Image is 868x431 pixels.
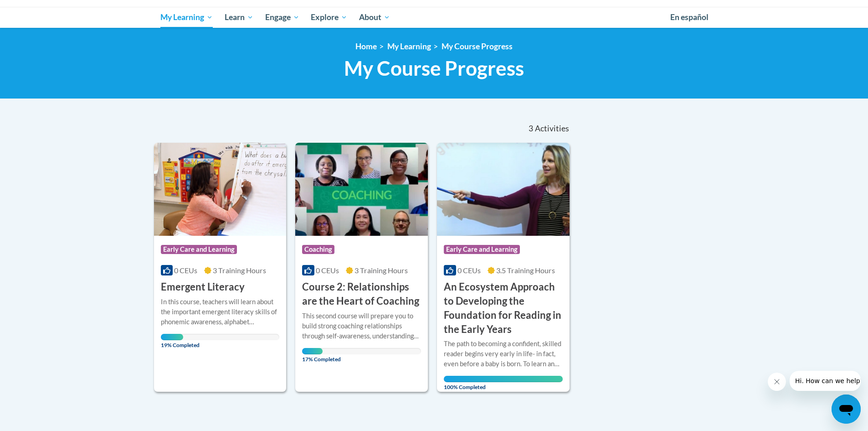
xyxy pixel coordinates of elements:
span: Hi. How can we help? [5,6,74,14]
a: En español [664,8,714,27]
a: Engage [259,7,305,28]
a: Learn [219,7,259,28]
span: Learn [225,12,253,23]
div: In this course, teachers will learn about the important emergent literacy skills of phonemic awar... [161,297,280,327]
div: The path to becoming a confident, skilled reader begins very early in life- in fact, even before ... [444,339,563,369]
img: Course Logo [295,143,428,236]
div: Main menu [147,7,721,28]
a: Explore [305,7,353,28]
span: 100% Completed [444,376,563,390]
iframe: Close message [768,373,786,391]
a: Course LogoEarly Care and Learning0 CEUs3.5 Training Hours An Ecosystem Approach to Developing th... [437,143,570,392]
span: 0 CEUs [316,266,339,275]
span: My Course Progress [344,56,524,80]
span: 3 Training Hours [354,266,408,275]
a: Course LogoCoaching0 CEUs3 Training Hours Course 2: Relationships are the Heart of CoachingThis s... [295,143,428,392]
div: Your progress [444,376,563,382]
iframe: Button to launch messaging window [832,395,861,424]
h3: An Ecosystem Approach to Developing the Foundation for Reading in the Early Years [444,280,563,336]
a: Course LogoEarly Care and Learning0 CEUs3 Training Hours Emergent LiteracyIn this course, teacher... [154,143,287,392]
span: 0 CEUs [457,266,481,275]
span: 3 [529,124,533,134]
span: En español [670,12,709,22]
div: Your progress [302,348,322,354]
a: About [353,7,396,28]
img: Course Logo [154,143,287,236]
div: Your progress [161,334,184,340]
span: Early Care and Learning [444,245,520,254]
span: 3.5 Training Hours [496,266,555,275]
span: 19% Completed [161,334,184,348]
span: About [359,12,390,23]
a: Home [355,42,377,51]
span: 17% Completed [302,348,322,363]
span: Engage [265,12,299,23]
img: Course Logo [437,143,570,236]
h3: Emergent Literacy [161,280,245,294]
span: My Learning [160,12,213,23]
span: Early Care and Learning [161,245,237,254]
a: My Learning [387,42,431,51]
div: This second course will prepare you to build strong coaching relationships through self-awareness... [302,311,421,341]
a: My Course Progress [442,42,513,51]
span: Activities [535,124,569,134]
span: 3 Training Hours [213,266,266,275]
iframe: Message from company [790,371,861,391]
a: My Learning [155,7,219,28]
span: Coaching [302,245,334,254]
span: 0 CEUs [174,266,197,275]
span: Explore [311,12,347,23]
h3: Course 2: Relationships are the Heart of Coaching [302,280,421,308]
